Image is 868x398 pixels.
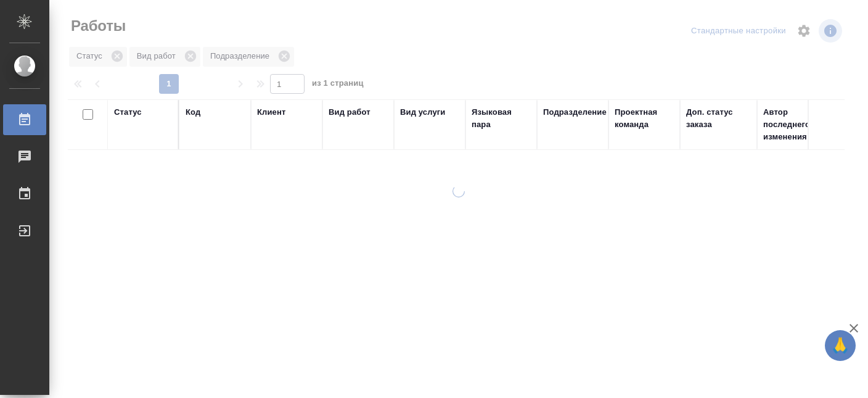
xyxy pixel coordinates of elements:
div: Вид работ [329,106,371,118]
div: Клиент [257,106,285,118]
button: 🙏 [825,330,856,361]
div: Автор последнего изменения [763,106,822,143]
div: Код [186,106,200,118]
div: Статус [114,106,142,118]
div: Доп. статус заказа [686,106,751,131]
div: Вид услуги [400,106,446,118]
div: Языковая пара [472,106,531,131]
div: Проектная команда [615,106,674,131]
div: Подразделение [543,106,607,118]
span: 🙏 [830,333,851,359]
